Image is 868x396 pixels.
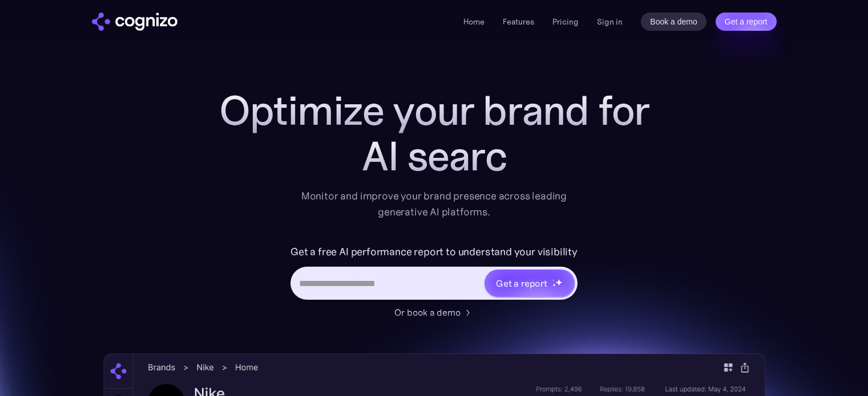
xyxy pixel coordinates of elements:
[641,13,706,31] a: Book a demo
[206,88,663,133] h1: Optimize your brand for
[92,13,177,31] a: home
[294,188,575,220] div: Monitor and improve your brand presence across leading generative AI platforms.
[496,276,547,290] div: Get a report
[290,243,578,261] label: Get a free AI performance report to understand your visibility
[552,279,554,281] img: star
[206,133,663,179] div: AI searc
[483,268,576,298] a: Get a reportstarstarstar
[716,13,777,31] a: Get a report
[552,17,579,27] a: Pricing
[552,283,556,287] img: star
[394,305,461,319] div: Or book a demo
[290,243,578,300] form: Hero URL Input Form
[394,305,474,319] a: Or book a demo
[92,13,177,31] img: cognizo logo
[503,17,534,27] a: Features
[463,17,485,27] a: Home
[597,15,623,28] a: Sign in
[555,279,563,286] img: star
